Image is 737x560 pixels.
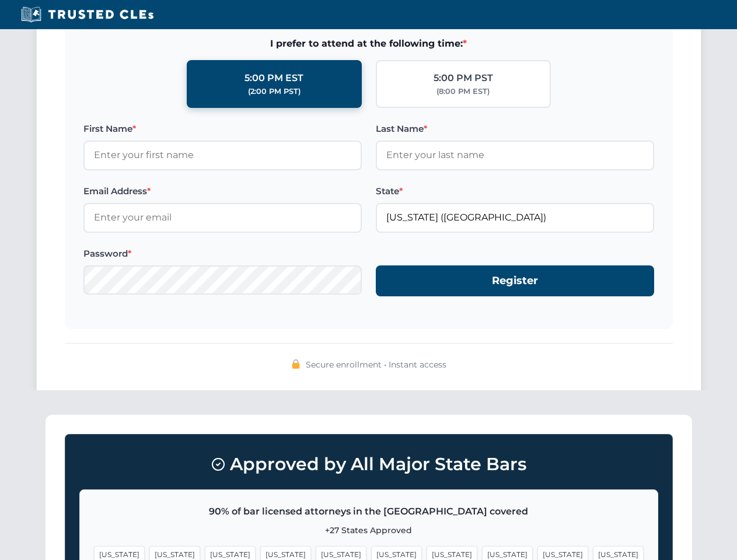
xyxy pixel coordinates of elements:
[94,524,644,537] p: +27 States Approved
[436,86,490,97] div: (8:00 PM EST)
[83,141,362,170] input: Enter your first name
[83,122,362,136] label: First Name
[306,358,446,371] span: Secure enrollment • Instant access
[18,6,157,23] img: Trusted CLEs
[83,203,362,232] input: Enter your email
[248,86,301,97] div: (2:00 PM PST)
[376,203,654,232] input: Florida (FL)
[376,122,654,136] label: Last Name
[376,265,654,296] button: Register
[94,504,644,519] p: 90% of bar licensed attorneys in the [GEOGRAPHIC_DATA] covered
[376,141,654,170] input: Enter your last name
[83,36,654,51] span: I prefer to attend at the following time:
[79,449,658,480] h3: Approved by All Major State Bars
[83,247,362,261] label: Password
[244,71,303,86] div: 5:00 PM EST
[83,184,362,198] label: Email Address
[376,184,654,198] label: State
[291,359,301,369] img: 🔒
[434,71,493,86] div: 5:00 PM PST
